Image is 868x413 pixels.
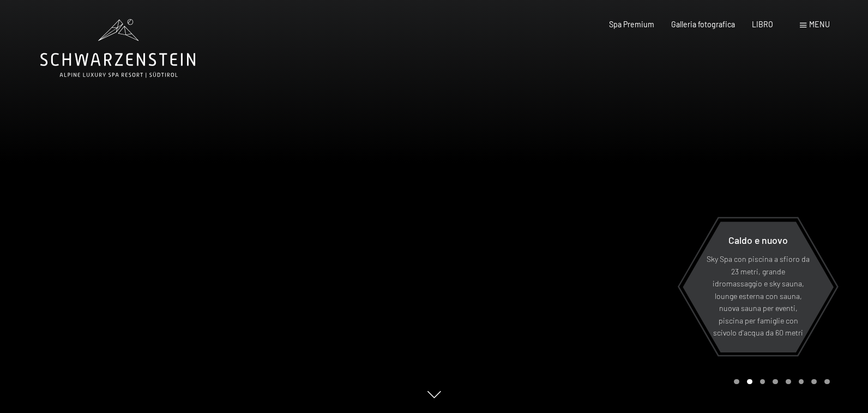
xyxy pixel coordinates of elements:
font: Sky Spa con piscina a sfioro da 23 metri, grande idromassaggio e sky sauna, lounge esterna con sa... [707,254,810,337]
a: Galleria fotografica [671,20,735,29]
a: Caldo e nuovo Sky Spa con piscina a sfioro da 23 metri, grande idromassaggio e sky sauna, lounge ... [682,221,834,353]
a: Spa Premium [609,20,654,29]
div: Pagina Carosello 2 (Diapositiva corrente) [747,379,752,385]
div: Pagina carosello 1 [734,379,739,385]
div: Pagina 8 della giostra [824,379,830,385]
div: Pagina 3 della giostra [760,379,765,385]
div: Pagina 4 del carosello [773,379,778,385]
div: Pagina 5 della giostra [786,379,791,385]
font: Caldo e nuovo [728,234,788,246]
div: Pagina 6 della giostra [799,379,804,385]
div: Carosello Pagina 7 [811,379,817,385]
div: Paginazione carosello [730,379,829,385]
a: LIBRO [752,20,773,29]
font: menu [809,20,830,29]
